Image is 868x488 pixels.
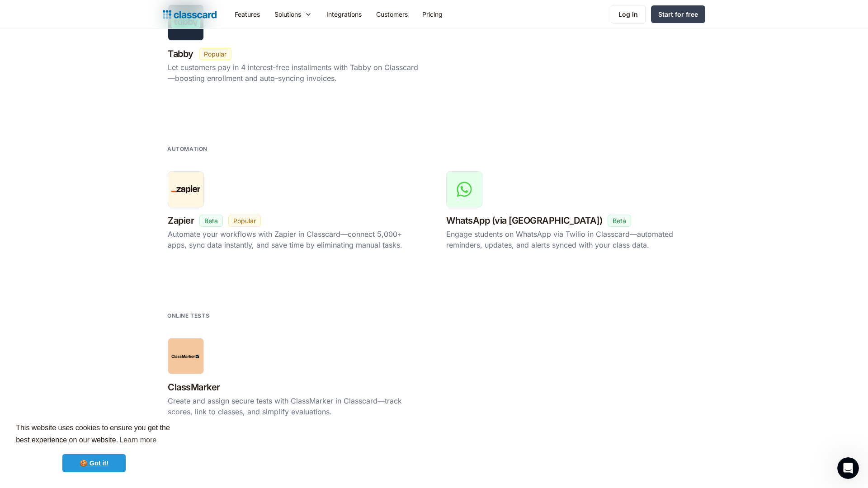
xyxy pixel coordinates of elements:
a: ZapierZapierBetaPopularAutomate your workflows with Zapier in Classcard—connect 5,000+ apps, sync... [163,166,427,257]
div: Popular [204,49,226,59]
span: This website uses cookies to ensure you get the best experience on our website. [16,422,172,447]
a: Logo [163,8,217,21]
div: Popular [233,216,256,225]
div: Start for free [658,9,698,19]
a: Integrations [319,4,369,24]
div: Let customers pay in 4 interest-free installments with Tabby on Classcard—boosting enrollment and... [168,62,422,84]
h3: ClassMarker [168,380,220,395]
a: Features [227,4,267,24]
div: Log in [618,9,638,19]
div: Solutions [274,9,301,19]
a: Pricing [415,4,450,24]
iframe: Intercom live chat [837,457,859,479]
a: Start for free [651,5,705,23]
img: Zapier [171,185,200,193]
h2: automation [167,145,208,153]
a: Log in [611,5,646,23]
h3: WhatsApp (via [GEOGRAPHIC_DATA]) [446,213,602,229]
img: ClassMarker [171,354,200,358]
div: Beta [204,216,218,225]
div: Engage students on WhatsApp via Twilio in Classcard—automated reminders, updates, and alerts sync... [446,229,700,250]
div: Create and assign secure tests with ClassMarker in Classcard—track scores, link to classes, and s... [168,395,422,417]
div: Solutions [267,4,319,24]
a: ClassMarkerClassMarkerCreate and assign secure tests with ClassMarker in Classcard—track scores, ... [163,333,427,424]
img: WhatsApp (via Twilio) [455,180,473,198]
a: Customers [369,4,415,24]
a: dismiss cookie message [62,454,126,472]
h3: Tabby [168,46,193,62]
a: WhatsApp (via Twilio)WhatsApp (via [GEOGRAPHIC_DATA])BetaEngage students on WhatsApp via Twilio i... [441,166,705,257]
h3: Zapier [168,213,194,229]
a: learn more about cookies [118,433,158,447]
div: cookieconsent [7,414,181,481]
div: Automate your workflows with Zapier in Classcard—connect 5,000+ apps, sync data instantly, and sa... [168,229,422,250]
div: Beta [613,216,626,225]
h2: online tests [167,311,209,320]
